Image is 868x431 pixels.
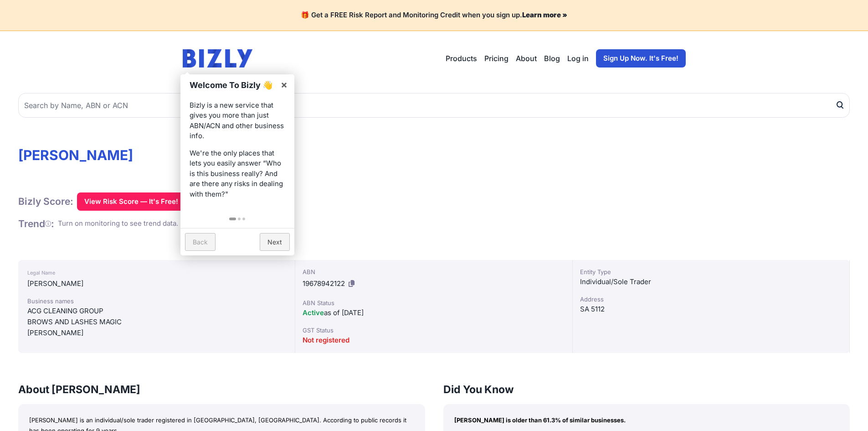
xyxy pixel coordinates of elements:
h1: Welcome To Bizly 👋 [190,79,276,91]
p: We're the only places that lets you easily answer “Who is this business really? And are there any... [190,148,285,200]
p: Bizly is a new service that gives you more than just ABN/ACN and other business info. [190,100,285,141]
a: × [274,74,294,95]
a: Next [260,233,290,251]
a: Back [185,233,216,251]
